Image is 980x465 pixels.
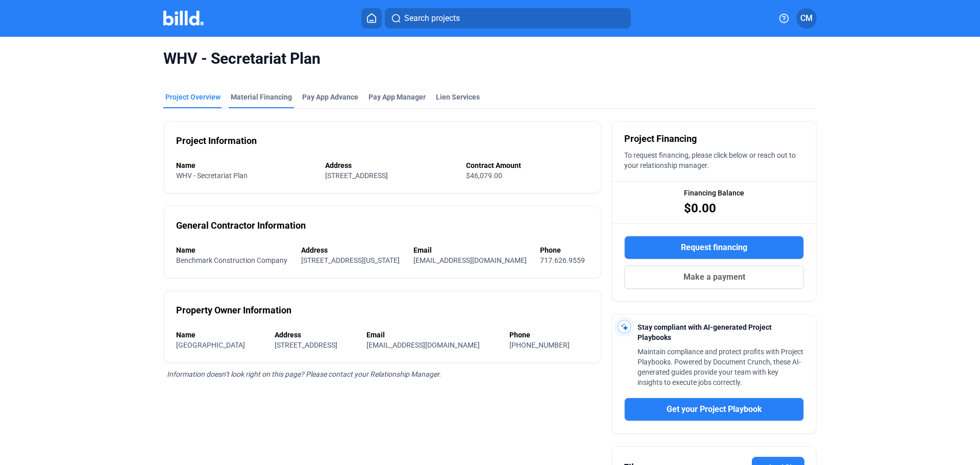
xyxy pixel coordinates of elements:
span: Make a payment [683,271,745,283]
span: WHV - Secretariat Plan [176,172,248,180]
span: Maintain compliance and protect profits with Project Playbooks. Powered by Document Crunch, these... [638,348,803,386]
span: Financing Balance [684,188,744,198]
span: 717.626.9559 [540,256,585,264]
span: $46,079.00 [466,172,502,180]
div: Name [176,330,264,340]
button: Request financing [624,236,804,259]
div: Lien Services [436,92,480,102]
span: To request financing, please click below or reach out to your relationship manager. [624,151,796,169]
span: Pay App Manager [369,92,426,102]
div: Material Financing [231,92,292,102]
div: Property Owner Information [176,303,291,317]
span: [EMAIL_ADDRESS][DOMAIN_NAME] [413,256,527,264]
span: [STREET_ADDRESS][US_STATE] [301,256,400,264]
div: Phone [509,330,589,340]
div: Address [325,160,455,170]
img: Billd Company Logo [163,11,204,26]
span: Search projects [404,12,460,25]
span: Request financing [681,241,747,254]
div: Project Information [176,134,257,148]
div: Pay App Advance [302,92,358,102]
div: Contract Amount [466,160,589,170]
button: Make a payment [624,265,804,289]
span: [STREET_ADDRESS] [325,172,388,180]
div: Address [301,245,403,255]
span: [PHONE_NUMBER] [509,341,570,349]
span: Get your Project Playbook [667,403,762,415]
div: Project Overview [165,92,220,102]
div: Address [275,330,357,340]
span: [GEOGRAPHIC_DATA] [176,341,245,349]
div: Name [176,245,291,255]
span: Information doesn’t look right on this page? Please contact your Relationship Manager. [167,370,441,378]
button: Get your Project Playbook [624,398,804,421]
span: Project Financing [624,132,697,146]
span: CM [800,12,813,25]
span: [STREET_ADDRESS] [275,341,337,349]
span: [EMAIL_ADDRESS][DOMAIN_NAME] [366,341,480,349]
div: Phone [540,245,589,255]
span: Benchmark Construction Company [176,256,287,264]
div: Email [366,330,499,340]
button: Search projects [385,8,631,29]
div: Name [176,160,315,170]
span: $0.00 [684,200,716,216]
button: CM [796,8,817,29]
span: Stay compliant with AI-generated Project Playbooks [638,323,772,341]
span: WHV - Secretariat Plan [163,49,817,68]
div: Email [413,245,530,255]
div: General Contractor Information [176,218,306,233]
